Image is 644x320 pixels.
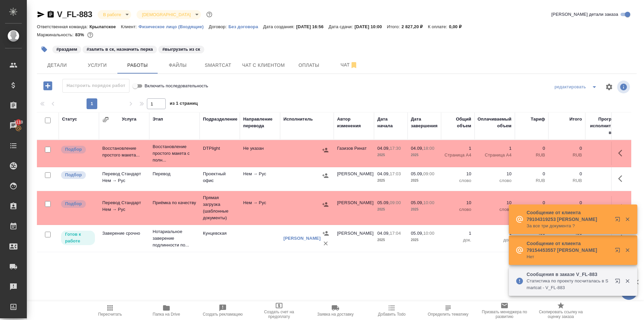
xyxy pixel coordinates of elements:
[200,227,240,250] td: Кунцевская
[321,228,331,238] button: Назначить
[240,167,280,191] td: Нем → Рус
[552,145,582,152] p: 0
[140,12,193,17] button: [DEMOGRAPHIC_DATA]
[170,99,198,109] span: из 1 страниц
[75,32,86,37] p: 83%
[377,171,390,176] p: 04.09,
[320,199,330,210] button: Назначить
[611,213,627,229] button: Открыть в новой вкладке
[411,237,438,243] p: 2025
[377,152,404,158] p: 2025
[139,24,209,29] p: Физическое лицо (Входящие)
[444,152,471,158] p: Страница А4
[162,46,200,53] p: #выгрузить из ск
[153,171,196,177] p: Перевод
[531,116,545,123] div: Тариф
[293,61,325,70] span: Оплаты
[570,116,582,123] div: Итого
[444,230,471,237] p: 1
[65,146,82,153] p: Подбор
[478,152,512,158] p: Страница А4
[139,24,209,29] a: Физическое лицо (Входящие)
[614,199,630,216] button: Здесь прячутся важные кнопки
[2,117,25,134] a: 3110
[444,177,471,184] p: слово
[478,199,512,206] p: 10
[527,271,610,278] p: Сообщения в заказе V_FL-883
[122,116,136,123] div: Услуга
[337,116,371,129] div: Автор изменения
[478,230,512,237] p: 1
[329,24,355,29] p: Дата сдачи:
[377,231,390,236] p: 04.09,
[37,32,75,37] p: Маржинальность:
[355,24,387,29] p: [DATE] 10:00
[209,24,228,29] p: Договор:
[390,200,401,205] p: 09:00
[283,236,321,241] a: [PERSON_NAME]
[411,171,423,176] p: 05.09,
[552,199,582,206] p: 0
[527,209,610,223] p: Сообщение от клиента 79104319253 [PERSON_NAME]
[423,171,434,176] p: 09:00
[423,200,434,205] p: 10:00
[423,231,434,236] p: 10:00
[444,145,471,152] p: 1
[86,31,95,39] button: 400.00 RUB;
[411,200,423,205] p: 05.09,
[200,142,240,165] td: DTPlight
[518,171,545,177] p: 0
[601,79,617,95] span: Настроить таблицу
[552,177,582,184] p: RUB
[377,177,404,184] p: 2025
[158,46,205,52] span: выгрузить из ск
[449,24,467,29] p: 0,00 ₽
[333,61,365,69] span: Чат
[390,146,401,151] p: 17:30
[98,10,131,19] div: В работе
[60,230,96,246] div: Исполнитель может приступить к работе
[228,24,263,29] a: Без договора
[41,61,73,70] span: Детали
[39,79,57,93] button: Добавить работу
[320,171,330,181] button: Назначить
[377,206,404,213] p: 2025
[99,142,149,165] td: Восстановление простого макета...
[81,61,113,70] span: Услуги
[57,10,92,19] a: V_FL-883
[387,24,401,29] p: Итого:
[377,237,404,243] p: 2025
[518,199,545,206] p: 0
[37,10,45,18] button: Скопировать ссылку для ЯМессенджера
[444,237,471,243] p: док.
[263,24,296,29] p: Дата создания:
[52,46,82,52] span: раздаем
[121,61,154,70] span: Работы
[296,24,329,29] p: [DATE] 16:56
[377,200,390,205] p: 05.09,
[321,238,331,248] button: Удалить
[617,81,631,93] span: Посмотреть информацию
[401,24,428,29] p: 2 827,20 ₽
[99,227,149,250] td: Заверение срочно
[478,116,512,129] div: Оплачиваемый объем
[99,196,149,220] td: Перевод Стандарт Нем → Рус
[390,171,401,176] p: 17:03
[621,278,634,284] button: Закрыть
[444,116,471,129] div: Общий объем
[553,82,601,92] div: split button
[60,145,96,154] div: Можно подбирать исполнителей
[621,216,634,222] button: Закрыть
[162,61,194,70] span: Файлы
[56,46,77,53] p: #раздаем
[518,152,545,158] p: RUB
[65,172,82,178] p: Подбор
[478,237,512,243] p: док.
[552,171,582,177] p: 0
[334,196,374,220] td: [PERSON_NAME]
[200,191,240,225] td: Прямая загрузка (шаблонные документы)
[444,171,471,177] p: 10
[65,200,82,207] p: Подбор
[121,24,138,29] p: Клиент:
[200,167,240,191] td: Проектный офис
